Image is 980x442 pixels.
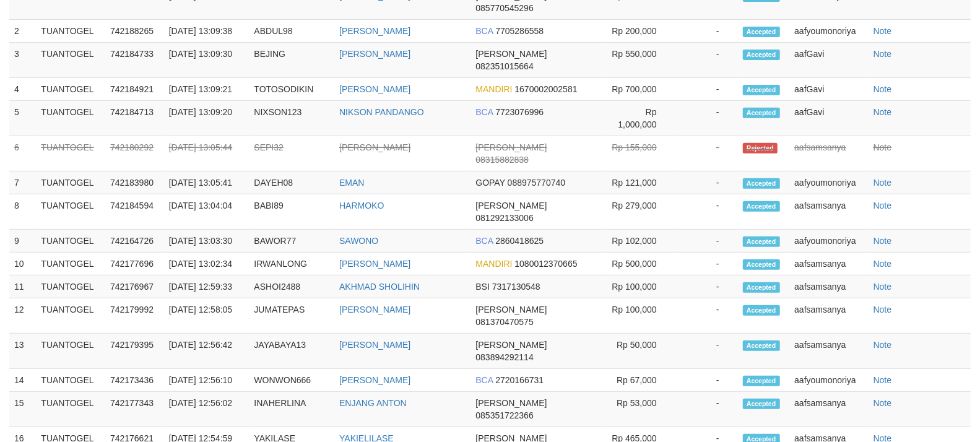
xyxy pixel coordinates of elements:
td: TUANTOGEL [36,101,105,136]
span: Accepted [743,340,780,351]
span: Accepted [743,50,780,60]
a: [PERSON_NAME] [339,84,410,94]
a: Note [874,49,892,59]
td: aafsamsanya [789,334,868,369]
a: [PERSON_NAME] [339,305,410,314]
td: [DATE] 13:09:38 [164,20,249,43]
td: 742184594 [105,194,164,230]
td: - [675,136,738,171]
td: aafsamsanya [789,392,868,427]
td: [DATE] 12:56:02 [164,392,249,427]
span: Accepted [743,376,780,386]
span: 082351015664 [475,61,533,71]
span: Accepted [743,201,780,212]
span: Accepted [743,282,780,293]
td: TUANTOGEL [36,298,105,334]
td: - [675,334,738,369]
a: Note [874,201,892,210]
td: aafyoumonoriya [789,171,868,194]
span: Accepted [743,305,780,316]
span: 083894292114 [475,352,533,362]
td: aafGavi [789,101,868,136]
td: 3 [9,43,36,78]
td: Rp 279,000 [602,194,675,230]
td: TUANTOGEL [36,230,105,253]
td: TUANTOGEL [36,369,105,392]
td: 742179992 [105,298,164,334]
td: 742164726 [105,230,164,253]
span: [PERSON_NAME] [475,142,547,152]
td: [DATE] 13:03:30 [164,230,249,253]
td: - [675,369,738,392]
td: - [675,194,738,230]
a: [PERSON_NAME] [339,340,410,350]
td: [DATE] 13:09:20 [164,101,249,136]
td: - [675,171,738,194]
td: aafsamsanya [789,275,868,298]
a: [PERSON_NAME] [339,49,410,59]
span: Accepted [743,27,780,37]
td: - [675,78,738,101]
span: Accepted [743,85,780,95]
td: TUANTOGEL [36,20,105,43]
td: 742180292 [105,136,164,171]
td: Rp 53,000 [602,392,675,427]
a: NIKSON PANDANGO [339,107,424,117]
td: IRWANLONG [249,253,334,275]
a: Note [874,282,892,292]
td: [DATE] 13:04:04 [164,194,249,230]
a: [PERSON_NAME] [339,259,410,269]
td: Rp 100,000 [602,275,675,298]
td: - [675,20,738,43]
span: [PERSON_NAME] [475,398,547,408]
a: Note [874,26,892,36]
td: TUANTOGEL [36,392,105,427]
a: SAWONO [339,236,378,246]
td: NIXSON123 [249,101,334,136]
td: TUANTOGEL [36,194,105,230]
td: BAWOR77 [249,230,334,253]
td: TUANTOGEL [36,334,105,369]
td: 5 [9,101,36,136]
span: MANDIRI [475,84,512,94]
td: Rp 50,000 [602,334,675,369]
td: 12 [9,298,36,334]
td: Rp 700,000 [602,78,675,101]
td: aafsamsanya [789,194,868,230]
td: aafsamsanya [789,136,868,171]
td: [DATE] 13:02:34 [164,253,249,275]
span: 7705286558 [495,26,544,36]
td: Rp 67,000 [602,369,675,392]
a: ENJANG ANTON [339,398,407,408]
td: 2 [9,20,36,43]
a: EMAN [339,178,364,188]
td: 6 [9,136,36,171]
a: Note [874,178,892,188]
td: 7 [9,171,36,194]
span: GOPAY [475,178,505,188]
span: 08315882838 [475,155,529,165]
td: 9 [9,230,36,253]
a: HARMOKO [339,201,384,210]
span: Accepted [743,399,780,409]
td: 742177343 [105,392,164,427]
span: [PERSON_NAME] [475,49,547,59]
td: [DATE] 12:59:33 [164,275,249,298]
span: 085351722366 [475,410,533,420]
td: [DATE] 12:56:10 [164,369,249,392]
td: 11 [9,275,36,298]
td: DAYEH08 [249,171,334,194]
td: 742176967 [105,275,164,298]
span: MANDIRI [475,259,512,269]
td: TUANTOGEL [36,171,105,194]
td: - [675,275,738,298]
a: Note [874,107,892,117]
span: BCA [475,375,493,385]
span: 2860418625 [495,236,544,246]
td: WONWON666 [249,369,334,392]
td: 15 [9,392,36,427]
span: 088975770740 [508,178,565,188]
span: BCA [475,26,493,36]
a: Note [874,375,892,385]
td: 742173436 [105,369,164,392]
